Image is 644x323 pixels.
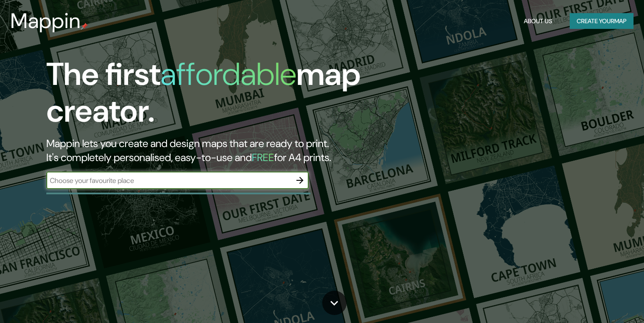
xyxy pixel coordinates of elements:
input: Choose your favourite place [46,176,291,186]
h2: Mappin lets you create and design maps that are ready to print. It's completely personalised, eas... [46,137,369,165]
h3: Mappin [10,9,81,33]
h5: FREE [252,151,274,164]
button: About Us [520,13,556,29]
img: mappin-pin [81,23,88,30]
h1: affordable [160,54,296,95]
iframe: Help widget launcher [566,289,634,313]
button: Create yourmap [570,13,634,29]
h1: The first map creator. [46,56,369,137]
